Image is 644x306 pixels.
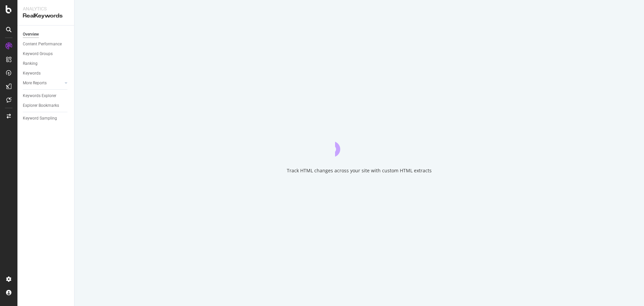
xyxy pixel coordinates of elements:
div: Explorer Bookmarks [23,102,59,109]
a: Explorer Bookmarks [23,102,69,109]
div: More Reports [23,80,47,87]
a: Keyword Sampling [23,115,69,122]
div: animation [335,132,383,157]
a: Overview [23,31,69,38]
a: Keyword Groups [23,50,69,57]
div: RealKeywords [23,12,69,20]
div: Keyword Groups [23,50,53,57]
div: Keyword Sampling [23,115,57,122]
a: Ranking [23,60,69,67]
a: Keywords Explorer [23,92,69,99]
div: Keywords Explorer [23,92,56,99]
div: Analytics [23,5,69,12]
a: More Reports [23,80,63,87]
a: Keywords [23,70,69,77]
div: Track HTML changes across your site with custom HTML extracts [287,167,432,174]
div: Content Performance [23,41,62,48]
div: Ranking [23,60,38,67]
div: Overview [23,31,39,38]
div: Keywords [23,70,41,77]
a: Content Performance [23,41,69,48]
